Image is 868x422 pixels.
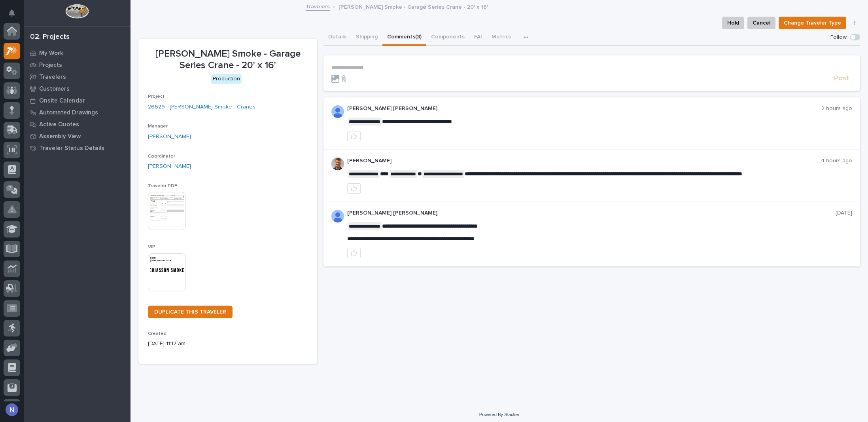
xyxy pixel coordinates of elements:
[211,74,242,84] div: Production
[331,105,344,118] img: AD_cMMRcK_lR-hunIWE1GUPcUjzJ19X9Uk7D-9skk6qMORDJB_ZroAFOMmnE07bDdh4EHUMJPuIZ72TfOWJm2e1TqCAEecOOP...
[24,118,130,130] a: Active Quotes
[469,29,487,46] button: FAI
[24,47,130,59] a: My Work
[148,94,165,99] span: Project
[39,133,81,140] p: Assembly View
[148,154,175,159] span: Coordinator
[487,29,516,46] button: Metrics
[24,142,130,154] a: Traveler Status Details
[830,34,847,41] p: Follow
[306,2,330,11] a: Travelers
[24,95,130,106] a: Onsite Calendar
[4,5,20,21] button: Notifications
[779,17,846,29] button: Change Traveler Type
[24,59,130,71] a: Projects
[722,17,744,29] button: Hold
[347,131,361,141] button: like this post
[834,74,849,83] span: Post
[148,245,155,249] span: VIP
[323,29,351,46] button: Details
[821,158,852,164] p: 4 hours ago
[753,18,770,28] span: Cancel
[331,210,344,222] img: AD_cMMRcK_lR-hunIWE1GUPcUjzJ19X9Uk7D-9skk6qMORDJB_ZroAFOMmnE07bDdh4EHUMJPuIZ72TfOWJm2e1TqCAEecOOP...
[148,306,233,318] a: DUPLICATE THIS TRAVELER
[154,309,226,315] span: DUPLICATE THIS TRAVELER
[39,50,63,57] p: My Work
[148,340,308,348] p: [DATE] 11:12 am
[24,130,130,142] a: Assembly View
[347,158,821,164] p: [PERSON_NAME]
[836,210,852,217] p: [DATE]
[39,86,70,93] p: Customers
[747,17,775,29] button: Cancel
[347,183,361,194] button: like this post
[426,29,469,46] button: Components
[30,33,70,42] div: 02. Projects
[148,162,191,171] a: [PERSON_NAME]
[65,4,89,19] img: Workspace Logo
[148,103,255,111] a: 26629 - [PERSON_NAME] Smoke - Cranes
[831,74,852,83] button: Post
[382,29,426,46] button: Comments (3)
[821,105,852,112] p: 2 hours ago
[347,105,821,112] p: [PERSON_NAME] [PERSON_NAME]
[331,158,344,170] img: AOh14Gijbd6eejXF32J59GfCOuyvh5OjNDKoIp8XuOuX=s96-c
[39,62,62,69] p: Projects
[10,10,20,22] div: Notifications
[24,71,130,83] a: Travelers
[39,145,104,152] p: Traveler Status Details
[479,412,519,417] a: Powered By Stacker
[148,48,308,71] p: [PERSON_NAME] Smoke - Garage Series Crane - 20' x 16'
[39,121,79,128] p: Active Quotes
[24,106,130,118] a: Automated Drawings
[784,18,841,28] span: Change Traveler Type
[347,210,836,217] p: [PERSON_NAME] [PERSON_NAME]
[339,2,488,11] p: [PERSON_NAME] Smoke - Garage Series Crane - 20' x 16'
[4,401,20,418] button: users-avatar
[148,184,177,188] span: Traveler PDF
[148,133,191,141] a: [PERSON_NAME]
[148,124,168,129] span: Manager
[39,97,85,105] p: Onsite Calendar
[727,18,739,28] span: Hold
[39,109,98,116] p: Automated Drawings
[351,29,382,46] button: Shipping
[39,74,66,81] p: Travelers
[24,83,130,95] a: Customers
[148,331,166,336] span: Created
[347,248,361,258] button: like this post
